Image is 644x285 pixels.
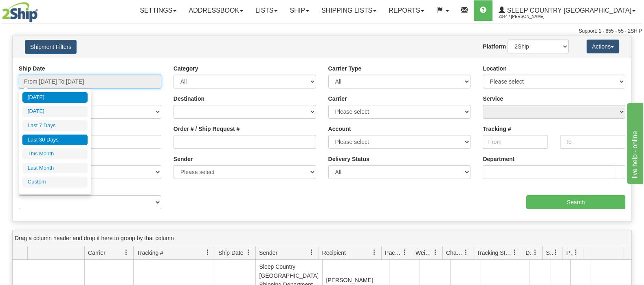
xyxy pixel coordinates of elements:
[25,40,77,54] button: Shipment Filters
[6,5,75,15] div: live help - online
[137,249,163,257] span: Tracking #
[315,0,382,21] a: Shipping lists
[242,245,255,259] a: Ship Date filter column settings
[560,135,625,149] input: To
[499,13,560,21] span: 2044 / [PERSON_NAME]
[483,42,506,51] label: Platform
[22,106,88,117] li: [DATE]
[525,249,532,257] span: Delivery Status
[625,101,643,184] iframe: chat widget
[477,249,512,257] span: Tracking Status
[367,245,381,259] a: Recipient filter column settings
[505,7,631,14] span: Sleep Country [GEOGRAPHIC_DATA]
[174,155,193,163] label: Sender
[259,249,277,257] span: Sender
[328,95,347,103] label: Carrier
[174,64,198,73] label: Category
[429,245,442,259] a: Weight filter column settings
[459,245,473,259] a: Charge filter column settings
[508,245,522,259] a: Tracking Status filter column settings
[13,230,631,246] div: grid grouping header
[415,249,433,257] span: Weight
[2,28,642,35] div: Support: 1 - 855 - 55 - 2SHIP
[549,245,563,259] a: Shipment Issues filter column settings
[88,249,106,257] span: Carrier
[22,163,88,174] li: Last Month
[22,148,88,159] li: This Month
[134,0,182,21] a: Settings
[322,249,346,257] span: Recipient
[22,120,88,131] li: Last 7 Days
[22,92,88,103] li: [DATE]
[328,64,361,73] label: Carrier Type
[398,245,412,259] a: Packages filter column settings
[385,249,402,257] span: Packages
[182,0,249,21] a: Addressbook
[22,135,88,146] li: Last 30 Days
[119,245,133,259] a: Carrier filter column settings
[566,249,573,257] span: Pickup Status
[546,249,553,257] span: Shipment Issues
[2,2,38,22] img: logo2044.jpg
[483,135,548,149] input: From
[483,64,506,73] label: Location
[446,249,463,257] span: Charge
[328,125,351,133] label: Account
[587,40,619,53] button: Actions
[569,245,583,259] a: Pickup Status filter column settings
[22,177,88,188] li: Custom
[305,245,319,259] a: Sender filter column settings
[174,95,204,103] label: Destination
[19,64,45,73] label: Ship Date
[174,125,240,133] label: Order # / Ship Request #
[483,125,511,133] label: Tracking #
[284,0,315,21] a: Ship
[382,0,430,21] a: Reports
[483,95,503,103] label: Service
[218,249,243,257] span: Ship Date
[483,155,514,163] label: Department
[201,245,215,259] a: Tracking # filter column settings
[249,0,284,21] a: Lists
[528,245,542,259] a: Delivery Status filter column settings
[328,155,369,163] label: Delivery Status
[526,195,625,209] input: Search
[492,0,642,21] a: Sleep Country [GEOGRAPHIC_DATA] 2044 / [PERSON_NAME]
